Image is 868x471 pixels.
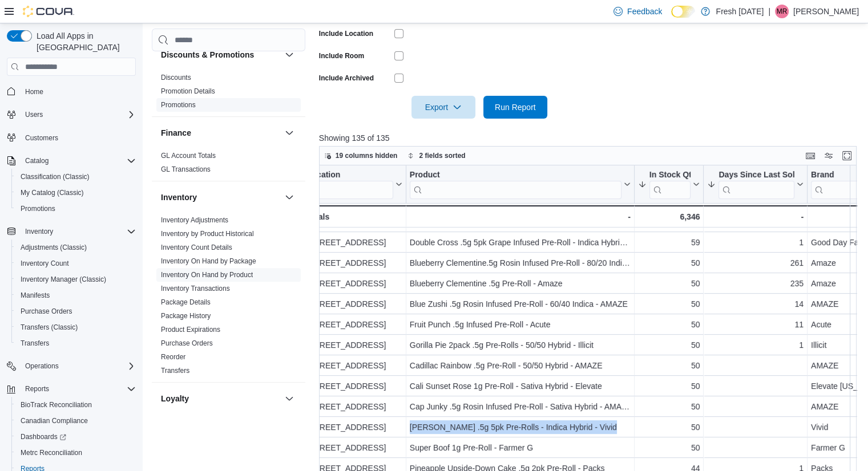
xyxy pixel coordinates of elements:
[16,170,136,184] span: Classification (Classic)
[410,297,631,311] div: Blue Zushi .5g Rosin Infused Pre-Roll - 60/40 Indica - AMAZE
[707,170,804,199] button: Days Since Last Sold
[16,304,77,318] a: Purchase Orders
[707,277,804,290] div: 235
[307,256,402,270] div: [STREET_ADDRESS]
[2,107,140,123] button: Users
[410,379,631,393] div: Cali Sunset Rose 1g Pre-Roll - Sativa Hybrid - Elevate
[21,131,63,145] a: Customers
[11,287,140,303] button: Manifests
[161,271,253,279] a: Inventory On Hand by Product
[707,210,804,224] div: -
[161,73,191,82] span: Discounts
[16,336,136,350] span: Transfers
[11,397,140,413] button: BioTrack Reconciliation
[25,110,43,119] span: Users
[2,129,140,146] button: Customers
[21,204,55,213] span: Promotions
[16,170,94,184] a: Classification (Classic)
[21,84,136,98] span: Home
[16,320,82,334] a: Transfers (Classic)
[638,338,700,352] div: 50
[161,326,220,334] a: Product Expirations
[16,202,136,216] span: Promotions
[410,338,631,352] div: Gorilla Pie 2pack .5g Pre-Rolls - 50/50 Hybrid - Illicit
[161,257,256,266] span: Inventory On Hand by Package
[16,186,88,200] a: My Catalog (Classic)
[161,285,230,293] a: Inventory Transactions
[16,414,136,428] span: Canadian Compliance
[21,275,106,284] span: Inventory Manager (Classic)
[32,30,136,53] span: Load All Apps in [GEOGRAPHIC_DATA]
[306,210,402,224] div: Totals
[21,400,92,409] span: BioTrack Reconciliation
[11,185,140,201] button: My Catalog (Classic)
[21,225,136,238] span: Inventory
[307,400,402,413] div: [STREET_ADDRESS]
[11,201,140,217] button: Promotions
[411,96,475,119] button: Export
[822,149,835,163] button: Display options
[718,170,794,199] div: Days Since Last Sold
[161,152,216,160] a: GL Account Totals
[161,216,228,224] a: Inventory Adjustments
[16,273,111,286] a: Inventory Manager (Classic)
[307,420,402,434] div: [STREET_ADDRESS]
[21,416,88,425] span: Canadian Compliance
[307,441,402,454] div: [STREET_ADDRESS]
[161,298,211,307] span: Package Details
[638,210,700,224] div: 6,346
[161,127,280,139] button: Finance
[410,235,631,249] div: Double Cross .5g 5pk Grape Infused Pre-Roll - Indica Hybrid - Good Day Farm
[707,318,804,331] div: 11
[638,379,700,393] div: 50
[161,270,253,279] span: Inventory On Hand by Product
[11,255,140,271] button: Inventory Count
[16,289,54,302] a: Manifests
[11,445,140,461] button: Metrc Reconciliation
[2,83,140,99] button: Home
[25,227,53,236] span: Inventory
[161,325,220,334] span: Product Expirations
[16,289,136,302] span: Manifests
[21,291,50,300] span: Manifests
[161,229,254,238] span: Inventory by Product Historical
[21,243,87,252] span: Adjustments (Classic)
[161,339,213,348] span: Purchase Orders
[16,336,54,350] a: Transfers
[307,170,402,199] button: Location
[161,257,256,265] a: Inventory On Hand by Package
[161,192,197,203] h3: Inventory
[16,446,87,460] a: Metrc Reconciliation
[161,216,228,225] span: Inventory Adjustments
[161,87,215,95] a: Promotion Details
[25,362,59,371] span: Operations
[2,381,140,397] button: Reports
[336,151,398,160] span: 19 columns hidden
[161,127,191,139] h3: Finance
[707,256,804,270] div: 261
[152,149,305,181] div: Finance
[638,277,700,290] div: 50
[410,256,631,270] div: Blueberry Clementine.5g Rosin Infused Pre-Roll - 80/20 Indica Hybrid - Amaze
[638,235,700,249] div: 59
[638,441,700,454] div: 50
[307,297,402,311] div: [STREET_ADDRESS]
[21,359,136,373] span: Operations
[418,96,469,119] span: Export
[403,149,470,163] button: 2 fields sorted
[840,149,854,163] button: Enter fullscreen
[307,318,402,331] div: [STREET_ADDRESS]
[419,151,465,160] span: 2 fields sorted
[161,165,211,174] span: GL Transactions
[638,170,700,199] button: In Stock Qty
[21,382,136,396] span: Reports
[161,284,230,293] span: Inventory Transactions
[16,241,91,254] a: Adjustments (Classic)
[410,170,621,181] div: Product
[21,259,69,268] span: Inventory Count
[2,153,140,169] button: Catalog
[2,358,140,374] button: Operations
[161,393,280,404] button: Loyalty
[707,297,804,311] div: 14
[161,151,216,160] span: GL Account Totals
